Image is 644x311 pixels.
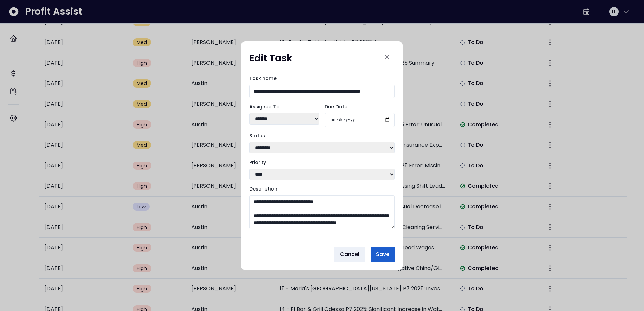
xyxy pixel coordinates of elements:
[334,247,365,262] button: Cancel
[249,103,319,110] label: Assigned To
[325,103,395,110] label: Due Date
[380,49,395,64] button: Close
[249,132,395,139] label: Status
[376,250,389,258] span: Save
[371,247,395,262] button: Save
[249,52,292,64] h1: Edit Task
[249,159,395,166] label: Priority
[249,185,395,193] label: Description
[340,250,360,258] span: Cancel
[249,75,395,82] label: Task name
